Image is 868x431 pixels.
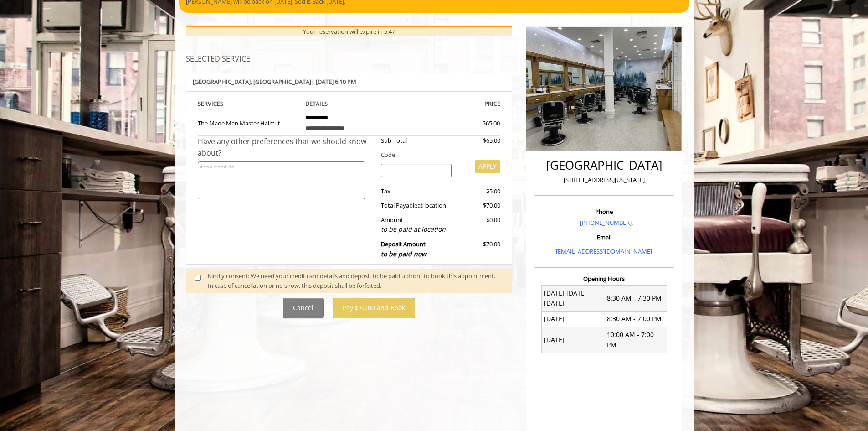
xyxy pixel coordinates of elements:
div: $70.00 [458,201,500,210]
a: [EMAIL_ADDRESS][DOMAIN_NAME] [556,247,652,255]
h3: Email [536,234,672,240]
div: Kindly consent: We need your credit card details and deposit to be paid upfront to book this appo... [208,271,503,291]
span: to be paid now [381,249,426,258]
b: [GEOGRAPHIC_DATA] | [DATE] 6:10 PM [193,78,356,86]
button: Pay $70.00 and Book [333,298,415,318]
div: Total Payable [374,201,458,210]
div: $5.00 [458,187,500,196]
span: at location [417,201,446,209]
button: Cancel [283,298,324,318]
td: [DATE] [DATE] [DATE] [541,286,604,312]
h3: Opening Hours [534,275,674,282]
div: Sub-Total [374,136,458,145]
th: SERVICE [198,99,299,109]
div: $65.00 [450,119,500,128]
h3: Phone [536,208,672,215]
td: [DATE] [541,311,604,327]
td: 8:30 AM - 7:00 PM [604,311,667,327]
span: , [GEOGRAPHIC_DATA] [251,78,311,86]
b: Deposit Amount [381,240,426,258]
div: $70.00 [458,239,500,259]
td: [DATE] [541,327,604,353]
div: $0.00 [458,215,500,235]
a: + [PHONE_NUMBER]. [575,218,633,227]
th: PRICE [400,99,501,109]
div: Amount [374,215,458,235]
div: Your reservation will expire in 5:47 [186,26,513,37]
button: APPLY [475,160,500,173]
div: $65.00 [458,136,500,145]
span: S [220,99,223,108]
div: Tax [374,187,458,196]
h2: [GEOGRAPHIC_DATA] [536,159,672,172]
td: 10:00 AM - 7:00 PM [604,327,667,353]
div: Code [374,150,500,160]
h3: SELECTED SERVICE [186,55,513,63]
th: DETAILS [298,99,400,109]
td: 8:30 AM - 7:30 PM [604,286,667,312]
td: The Made Man Master Haircut [198,109,299,136]
div: Have any other preferences that we should know about? [198,136,375,159]
p: [STREET_ADDRESS][US_STATE] [536,175,672,185]
div: to be paid at location [381,224,452,234]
